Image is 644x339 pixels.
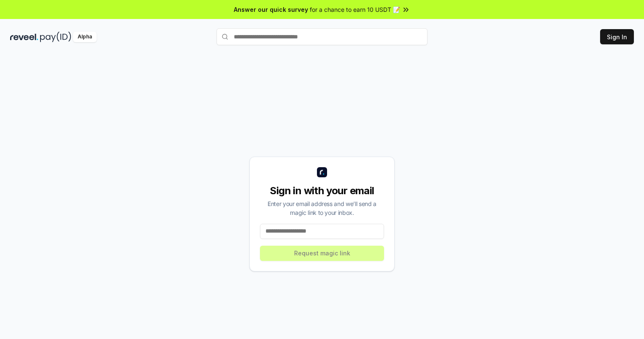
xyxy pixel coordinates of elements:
button: Sign In [600,29,634,44]
span: Answer our quick survey [234,5,308,14]
div: Alpha [73,32,97,42]
div: Enter your email address and we’ll send a magic link to your inbox. [260,199,384,217]
div: Sign in with your email [260,184,384,198]
img: logo_small [317,167,327,177]
span: for a chance to earn 10 USDT 📝 [310,5,400,14]
img: reveel_dark [10,32,38,42]
img: pay_id [40,32,71,42]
